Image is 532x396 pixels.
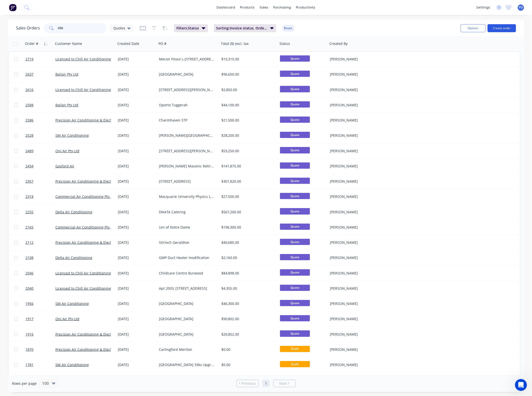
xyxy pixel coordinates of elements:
span: Next [279,381,287,386]
span: 2165 [25,225,33,230]
div: [DATE] [118,240,155,245]
a: dashboard [214,4,238,11]
span: PO [519,5,523,10]
div: $40,680.00 [221,240,273,245]
div: settings [474,4,493,11]
div: Macquarie University Physics Lab Upgrade [159,194,214,199]
a: 1780 [25,373,55,388]
div: [DATE] [118,133,155,138]
div: PO # [158,41,166,46]
div: Order # [25,41,38,46]
div: Apt 2003, [STREET_ADDRESS] [159,286,214,291]
button: Reset [282,25,294,32]
div: purchasing [271,4,294,11]
a: Previous page [237,381,259,386]
div: [PERSON_NAME] [330,87,385,92]
div: [DATE] [118,179,155,184]
div: $567,200.00 [221,210,273,215]
a: Page 1 is your current page [262,380,270,387]
a: Oni Air Pty Ltd [55,316,79,321]
div: [PERSON_NAME] [330,362,385,367]
a: Precision Air Conditioning & Electrical Pty Ltd [55,332,131,337]
a: 2112 [25,235,55,250]
a: 2255 [25,205,55,220]
a: Licensed to Chill Air Conditioning Australia Pty Ltd [55,286,139,291]
button: Options [461,24,486,32]
div: Childcare Centre Burwood [159,271,214,276]
a: 2588 [25,98,55,113]
div: Carlingford Meriton [159,347,214,352]
div: [PERSON_NAME] [330,332,385,337]
div: Oporto Tuggerah [159,103,214,108]
div: [DATE] [118,57,155,62]
div: $141,875.00 [221,164,273,169]
div: [PERSON_NAME] [330,271,385,276]
div: [GEOGRAPHIC_DATA] [159,72,214,77]
div: $53,250.00 [221,148,273,153]
div: $0.00 [221,362,273,367]
div: [DATE] [118,225,155,230]
a: 2637 [25,67,55,82]
div: $196,300.00 [221,225,273,230]
span: 2434 [25,164,33,169]
a: 2616 [25,82,55,97]
div: [PERSON_NAME] [330,103,385,108]
span: 1917 [25,316,33,321]
a: 1870 [25,342,55,357]
span: 2112 [25,240,33,245]
a: Precision Air Conditioning & Electrical Pty Ltd [55,118,131,123]
span: 2719 [25,57,33,62]
div: Status [279,41,290,46]
span: Quote [280,193,310,199]
div: [PERSON_NAME] [330,164,385,169]
div: Created Date [117,41,139,46]
span: Quote [280,330,310,337]
a: Licensed to Chill Air Conditioning Australia Pty Ltd [55,271,139,275]
div: $2,850.00 [221,87,273,92]
span: 2616 [25,87,33,92]
div: [STREET_ADDRESS] [159,179,214,184]
span: 2586 [25,118,33,123]
div: [GEOGRAPHIC_DATA] [159,316,214,321]
div: $20,852.00 [221,332,273,337]
a: SM Air Conditioning [55,301,89,306]
span: Previous [242,381,256,386]
div: [DATE] [118,87,155,92]
div: $28,200.00 [221,133,273,138]
div: [GEOGRAPHIC_DATA] [159,301,214,306]
div: [PERSON_NAME] [330,133,385,138]
button: Create order [488,24,516,32]
span: 2318 [25,194,33,199]
div: [DATE] [118,210,155,215]
a: 2434 [25,159,55,174]
span: Filters: Status [176,26,199,31]
div: [PERSON_NAME] [330,347,385,352]
div: [PERSON_NAME] Masonic Retirement Village [STREET_ADDRESS] [159,164,214,169]
a: 1916 [25,327,55,342]
a: 2318 [25,189,55,204]
div: Charmhaven STP [159,118,214,123]
h1: Sales Orders [16,26,40,30]
div: sales [257,4,271,11]
input: Search... [58,23,107,33]
a: Precision Air Conditioning & Electrical Pty Ltd [55,347,131,352]
div: Total ($) excl. tax [221,41,249,46]
span: 1781 [25,362,33,367]
div: [PERSON_NAME] [330,72,385,77]
img: Factory [9,4,16,11]
div: productivity [294,4,318,11]
a: Oni Air Pty Ltd [55,148,79,153]
a: 2586 [25,113,55,128]
div: [PERSON_NAME][GEOGRAPHIC_DATA] [159,133,214,138]
button: Sorting:Invoice status, Order # [214,24,276,32]
div: Stirloch Geraldton [159,240,214,245]
span: 1956 [25,301,33,306]
div: $96,650.00 [221,72,273,77]
div: [DATE] [118,271,155,276]
div: [DATE] [118,194,155,199]
a: 1917 [25,311,55,326]
a: Licensed to Chill Air Conditioning Australia Pty Ltd [55,87,139,92]
span: Quote [280,208,310,214]
span: Quote [280,300,310,306]
div: Mecon Fitout L-[STREET_ADDRESS][PERSON_NAME] [159,57,214,62]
